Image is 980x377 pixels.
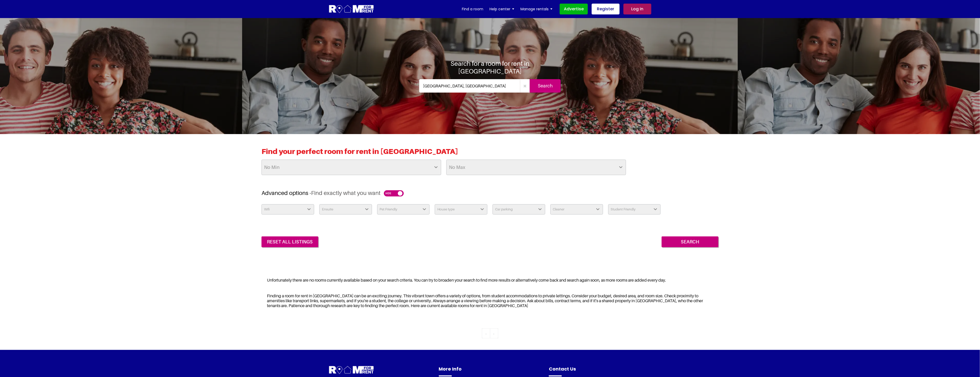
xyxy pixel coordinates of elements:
[592,4,620,14] a: Register
[262,236,318,247] a: reset all listings
[262,190,718,196] h3: Advanced options -
[311,190,381,196] span: Find exactly what you want
[489,5,514,13] a: Help center
[530,79,561,93] input: Search
[520,5,552,13] a: Manage rentals
[462,5,483,13] a: Find a room
[262,147,718,160] h2: Find your perfect room for rent in [GEOGRAPHIC_DATA]
[623,4,651,14] a: Log in
[549,365,651,376] h4: Contact Us
[329,365,374,375] img: Room For Rent
[419,60,561,75] h1: Search for a room for rent in [GEOGRAPHIC_DATA]
[482,329,490,338] li: « Previous
[329,4,374,14] img: Logo for Room for Rent, featuring a welcoming design with a house icon and modern typography
[439,365,541,376] h4: More Info
[419,79,520,93] input: Where do you want to live. Search by town or postcode
[490,329,498,338] li: « Previous
[262,290,718,312] div: Finding a room for rent in [GEOGRAPHIC_DATA] can be an exciting journey. This vibrant town offers...
[560,4,588,14] a: Advertise
[262,274,718,286] div: Unfortunately there are no rooms currently available based on your search criteria. You can try t...
[662,236,718,247] input: Search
